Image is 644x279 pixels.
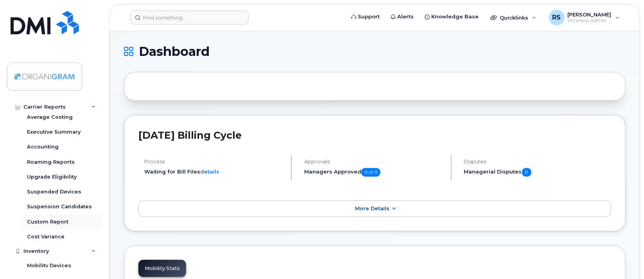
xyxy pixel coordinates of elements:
span: More Details [355,206,389,211]
span: 0 [522,168,531,177]
h4: Disputes [464,159,611,165]
h2: [DATE] Billing Cycle [138,129,611,141]
h5: Managerial Disputes [464,168,611,177]
li: Waiting for Bill Files [144,168,284,175]
span: 0 of 0 [361,168,380,177]
span: Dashboard [139,46,210,57]
h4: Approvals [304,159,444,165]
h4: Process [144,159,284,165]
a: details [200,168,219,175]
h5: Managers Approved [304,168,444,177]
